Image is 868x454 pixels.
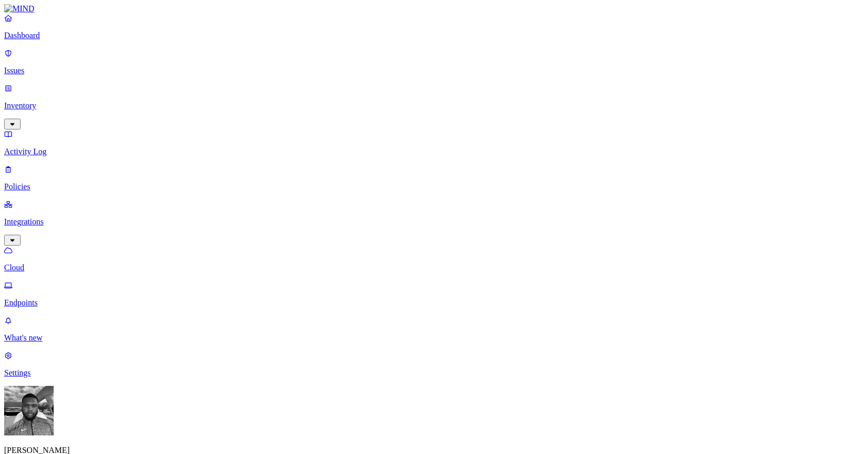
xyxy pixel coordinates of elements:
[4,13,864,40] a: Dashboard
[4,200,864,244] a: Integrations
[4,333,864,343] p: What's new
[4,386,54,435] img: Cameron White
[4,351,864,378] a: Settings
[4,66,864,75] p: Issues
[4,182,864,191] p: Policies
[4,246,864,272] a: Cloud
[4,368,864,378] p: Settings
[4,298,864,307] p: Endpoints
[4,281,864,307] a: Endpoints
[4,48,864,75] a: Issues
[4,217,864,226] p: Integrations
[4,129,864,156] a: Activity Log
[4,4,864,13] a: MIND
[4,101,864,110] p: Inventory
[4,84,864,128] a: Inventory
[4,165,864,191] a: Policies
[4,316,864,343] a: What's new
[4,31,864,40] p: Dashboard
[4,147,864,156] p: Activity Log
[4,263,864,272] p: Cloud
[4,4,35,13] img: MIND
